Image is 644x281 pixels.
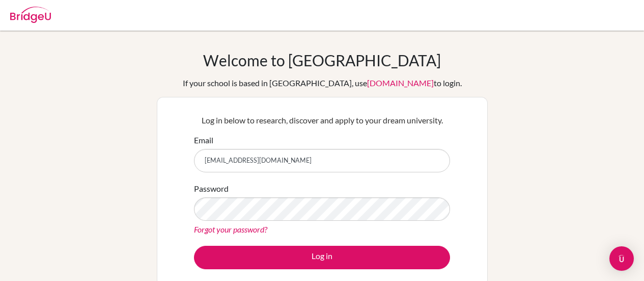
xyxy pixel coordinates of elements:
h1: Welcome to [GEOGRAPHIC_DATA] [203,51,441,69]
label: Email [194,134,213,146]
a: [DOMAIN_NAME] [367,78,434,88]
div: Open Intercom Messenger [609,246,634,271]
a: Forgot your password? [194,224,267,234]
label: Password [194,183,229,195]
div: If your school is based in [GEOGRAPHIC_DATA], use to login. [183,77,462,89]
p: Log in below to research, discover and apply to your dream university. [194,114,450,126]
img: Bridge-U [10,7,51,23]
button: Log in [194,246,450,269]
